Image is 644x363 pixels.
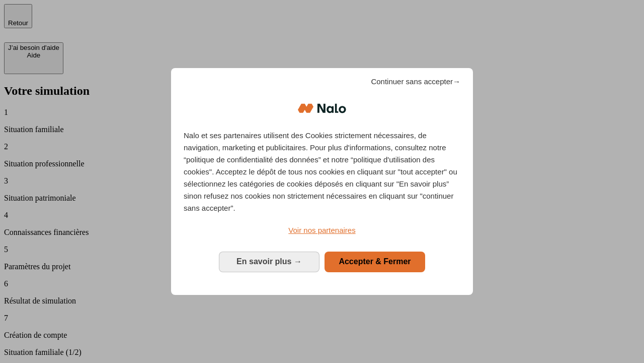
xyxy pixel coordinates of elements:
button: En savoir plus: Configurer vos consentements [219,252,319,272]
span: Voir nos partenaires [288,226,355,234]
span: Continuer sans accepter→ [371,76,460,88]
button: Accepter & Fermer: Accepter notre traitement des données et fermer [325,252,425,272]
span: Accepter & Fermer [339,257,411,266]
div: Bienvenue chez Nalo Gestion du consentement [171,68,473,294]
span: En savoir plus → [236,257,302,266]
img: Logo [298,93,346,124]
a: Voir nos partenaires [184,224,460,236]
p: Nalo et ses partenaires utilisent des Cookies strictement nécessaires, de navigation, marketing e... [184,130,460,214]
